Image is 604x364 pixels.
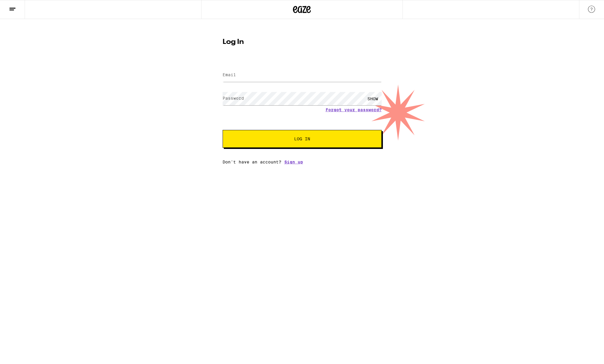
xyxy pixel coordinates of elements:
[223,96,244,101] label: Password
[223,160,382,164] div: Don't have an account?
[284,160,303,164] a: Sign up
[326,107,382,112] a: Forgot your password?
[223,39,382,46] h1: Log In
[223,72,236,77] label: Email
[294,137,310,141] span: Log In
[223,69,382,82] input: Email
[364,92,382,105] div: SHOW
[223,130,382,148] button: Log In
